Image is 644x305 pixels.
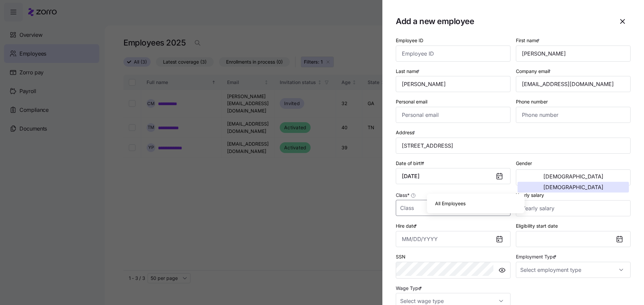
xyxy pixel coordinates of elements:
[435,200,466,207] span: All Employees
[396,107,511,123] input: Personal email
[516,253,558,260] label: Employment Type
[396,200,511,216] input: Class
[516,98,548,105] label: Phone number
[516,160,532,167] label: Gender
[396,37,423,44] label: Employee ID
[543,174,603,179] span: [DEMOGRAPHIC_DATA]
[396,253,406,260] label: SSN
[516,222,558,230] label: Eligibility start date
[516,37,541,44] label: First name
[396,16,474,26] h1: Add a new employee
[396,46,511,62] input: Employee ID
[396,160,426,167] label: Date of birth
[396,138,631,154] input: Address
[396,129,417,136] label: Address
[396,76,511,92] input: Last name
[516,46,631,62] input: First name
[396,231,511,247] input: MM/DD/YYYY
[396,98,427,105] label: Personal email
[516,192,544,199] label: Yearly salary
[396,192,409,199] span: Class *
[543,184,603,190] span: [DEMOGRAPHIC_DATA]
[396,222,418,230] label: Hire date
[516,68,552,75] label: Company email
[516,76,631,92] input: Company email
[516,107,631,123] input: Phone number
[516,262,631,278] input: Select employment type
[396,68,421,75] label: Last name
[396,285,423,292] label: Wage Type
[396,168,511,184] input: MM/DD/YYYY
[516,200,631,216] input: Yearly salary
